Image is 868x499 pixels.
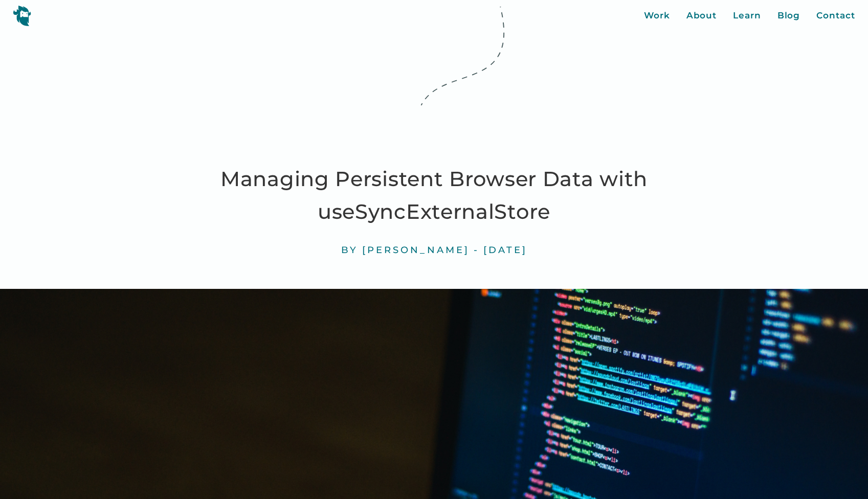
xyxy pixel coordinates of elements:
[644,9,670,22] a: Work
[733,9,761,22] a: Learn
[362,244,470,256] div: [PERSON_NAME]
[341,244,358,256] div: By
[204,163,664,228] h1: Managing Persistent Browser Data with useSyncExternalStore
[483,244,527,256] div: [DATE]
[13,5,31,26] img: yeti logo icon
[686,9,717,22] a: About
[777,9,800,22] a: Blog
[816,9,855,22] a: Contact
[474,244,479,256] div: -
